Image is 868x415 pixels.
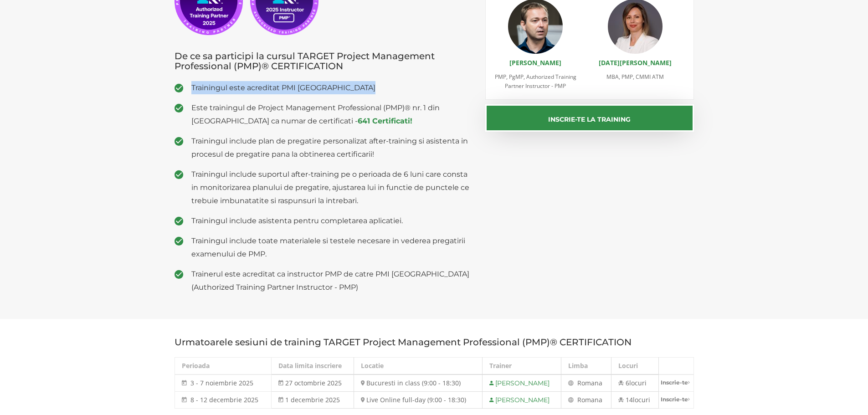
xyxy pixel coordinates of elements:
th: Perioada [175,358,272,375]
th: Locatie [354,358,483,375]
span: Trainingul include suportul after-training pe o perioada de 6 luni care consta in monitorizarea p... [191,168,472,207]
h3: De ce sa participi la cursul TARGET Project Management Professional (PMP)® CERTIFICATION [175,51,472,71]
span: locuri [629,379,647,387]
span: Trainingul include plan de pregatire personalizat after-training si asistenta in procesul de preg... [191,134,472,161]
th: Trainer [483,358,561,375]
td: 6 [611,374,658,392]
span: 3 - 7 noiembrie 2025 [190,379,253,387]
span: Trainingul include asistenta pentru completarea aplicatiei. [191,214,472,227]
h3: Urmatoarele sesiuni de training TARGET Project Management Professional (PMP)® CERTIFICATION [175,337,694,347]
span: Ro [577,379,585,387]
span: PMP, PgMP, Authorized Training Partner Instructor - PMP [495,73,576,90]
a: [PERSON_NAME] [509,58,561,67]
span: Trainerul este acreditat ca instructor PMP de catre PMI [GEOGRAPHIC_DATA] (Authorized Training Pa... [191,267,472,294]
span: locuri [633,395,650,404]
span: Trainingul este acreditat PMI [GEOGRAPHIC_DATA] [191,81,472,94]
td: 27 octombrie 2025 [272,374,354,392]
td: Live Online full-day (9:00 - 18:30) [354,392,483,409]
td: Bucuresti in class (9:00 - 18:30) [354,374,483,392]
th: Limba [561,358,611,375]
span: Trainingul include toate materialele si testele necesare in vederea pregatirii examenului de PMP. [191,234,472,261]
span: 8 - 12 decembrie 2025 [190,395,258,404]
td: [PERSON_NAME] [483,374,561,392]
td: [PERSON_NAME] [483,392,561,409]
a: 641 Certificati! [358,117,412,125]
a: Inscrie-te [659,375,693,390]
span: Ro [577,395,585,404]
td: 14 [611,392,658,409]
span: mana [585,395,602,404]
span: mana [585,379,602,387]
span: Este trainingul de Project Management Professional (PMP)® nr. 1 din [GEOGRAPHIC_DATA] ca numar de... [191,101,472,128]
th: Locuri [611,358,658,375]
a: Inscrie-te [659,392,693,407]
button: Inscrie-te la training [485,104,694,132]
th: Data limita inscriere [272,358,354,375]
span: MBA, PMP, CMMI ATM [606,73,664,81]
td: 1 decembrie 2025 [272,392,354,409]
a: [DATE][PERSON_NAME] [599,58,672,67]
